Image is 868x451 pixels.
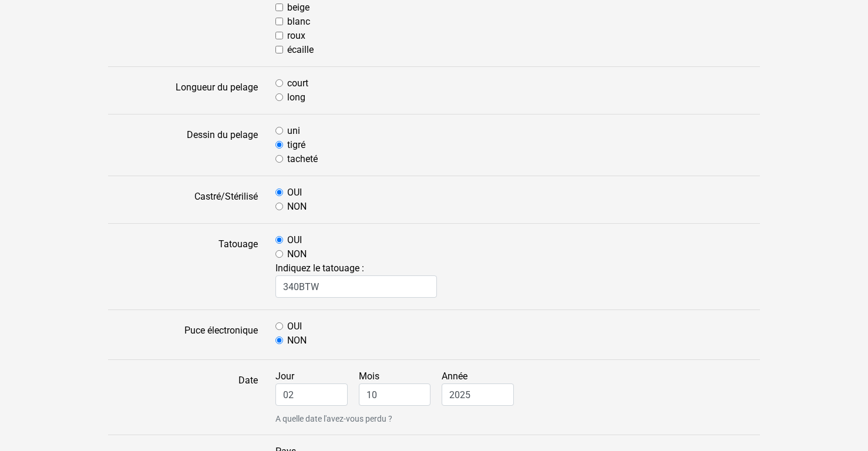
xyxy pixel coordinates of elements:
label: tigré [287,138,305,152]
label: Jour [275,369,356,406]
input: uni [275,127,283,134]
span: Indiquez le tatouage : [275,262,760,298]
label: Longueur du pelage [99,76,267,105]
input: Mois [359,383,431,406]
input: NON [275,336,283,344]
label: Date [99,369,267,425]
input: court [275,79,283,87]
label: OUI [287,319,302,334]
input: OUI [275,322,283,330]
label: OUI [287,233,302,247]
label: NON [287,334,307,348]
label: roux [287,29,305,43]
input: NON [275,203,283,210]
label: Année [442,369,523,406]
label: Puce électronique [99,319,267,350]
label: Mois [359,369,440,406]
label: NON [287,247,307,261]
input: NON [275,250,283,258]
label: OUI [287,186,302,200]
label: tacheté [287,152,318,166]
label: NON [287,200,307,214]
label: court [287,76,308,90]
input: OUI [275,236,283,244]
label: écaille [287,43,314,57]
input: long [275,93,283,101]
label: Dessin du pelage [99,124,267,166]
label: Castré/Stérilisé [99,186,267,214]
label: long [287,90,305,105]
label: beige [287,1,309,15]
small: A quelle date l'avez-vous perdu ? [275,413,760,425]
input: tacheté [275,155,283,163]
input: OUI [275,189,283,196]
input: Année [442,383,514,406]
input: tigré [275,141,283,149]
input: Jour [275,383,348,406]
label: blanc [287,15,310,29]
label: Tatouage [99,233,267,300]
label: uni [287,124,300,138]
